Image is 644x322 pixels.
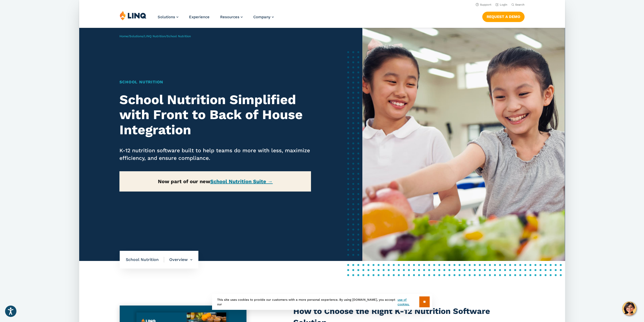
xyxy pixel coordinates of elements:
a: School Nutrition Suite → [210,178,273,184]
a: Resources [220,15,243,19]
button: Open Search Bar [511,3,524,7]
a: Support [475,3,491,6]
span: School Nutrition [167,34,191,38]
nav: Button Navigation [482,11,524,22]
span: Search [515,3,524,6]
a: use of cookies. [398,297,419,307]
span: Company [253,15,271,19]
h1: School Nutrition [119,79,311,85]
h2: School Nutrition Simplified with Front to Back of House Integration [119,92,311,138]
nav: Utility Navigation [79,2,565,7]
a: Company [253,15,274,19]
a: LINQ Nutrition [144,34,165,38]
a: Solutions [129,34,143,38]
span: School Nutrition [126,257,164,262]
a: Home [119,34,128,38]
li: Overview [164,251,192,269]
img: LINQ | K‑12 Software [120,11,147,20]
a: Solutions [158,15,178,19]
div: This site uses cookies to provide our customers with a more personal experience. By using [DOMAIN... [212,294,432,310]
p: K-12 nutrition software built to help teams do more with less, maximize efficiency, and ensure co... [119,147,311,162]
button: Hello, have a question? Let’s chat. [622,301,636,316]
a: Login [495,3,507,6]
img: School Nutrition Banner [362,28,565,261]
a: Experience [189,15,210,19]
strong: Now part of our new [158,178,273,184]
nav: Primary Navigation [158,11,274,27]
span: Resources [220,15,239,19]
span: / / / [119,34,191,38]
a: Request a Demo [482,12,524,22]
span: Solutions [158,15,175,19]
